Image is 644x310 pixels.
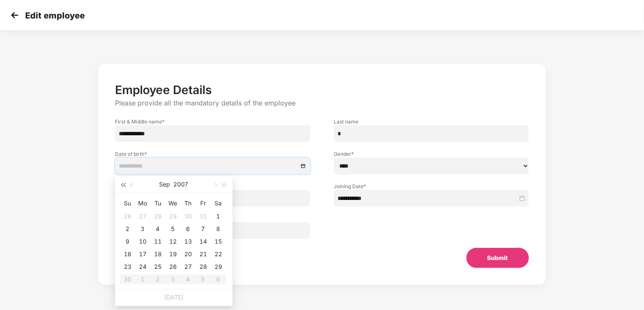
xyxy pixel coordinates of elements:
div: 5 [168,224,178,234]
td: 2007-09-18 [150,248,165,260]
div: 16 [123,249,133,259]
th: Th [181,197,196,210]
div: 14 [198,236,208,247]
div: 6 [183,224,193,234]
a: [DATE] [164,294,183,301]
td: 2007-09-02 [120,223,135,235]
div: 13 [183,236,193,247]
td: 2007-09-01 [211,210,226,223]
td: 2007-08-27 [135,210,150,223]
div: 3 [138,224,148,234]
td: 2007-09-26 [165,260,181,273]
div: 19 [168,249,178,259]
td: 2007-09-11 [150,235,165,248]
label: Joining Date [334,183,529,190]
div: 20 [183,249,193,259]
td: 2007-09-10 [135,235,150,248]
td: 2007-09-17 [135,248,150,260]
div: 29 [213,262,223,272]
div: 7 [198,224,208,234]
div: 28 [153,211,163,221]
div: 23 [123,262,133,272]
td: 2007-08-30 [181,210,196,223]
div: 24 [138,262,148,272]
div: 26 [168,262,178,272]
td: 2007-09-22 [211,248,226,260]
div: 11 [153,236,163,247]
th: Su [120,197,135,210]
div: 27 [183,262,193,272]
label: Gender [334,150,529,158]
div: 12 [168,236,178,247]
td: 2007-09-25 [150,260,165,273]
div: 26 [123,211,133,221]
p: Employee Details [115,83,529,97]
th: We [165,197,181,210]
td: 2007-09-28 [196,260,211,273]
th: Sa [211,197,226,210]
button: Submit [466,248,529,268]
p: Please provide all the mandatory details of the employee [115,99,529,108]
div: 9 [123,236,133,247]
td: 2007-09-29 [211,260,226,273]
td: 2007-09-23 [120,260,135,273]
p: Edit employee [25,11,85,21]
td: 2007-09-24 [135,260,150,273]
td: 2007-09-03 [135,223,150,235]
td: 2007-09-06 [181,223,196,235]
label: Date of birth [115,150,310,158]
td: 2007-09-09 [120,235,135,248]
img: svg+xml;base64,PHN2ZyB4bWxucz0iaHR0cDovL3d3dy53My5vcmcvMjAwMC9zdmciIHdpZHRoPSIzMCIgaGVpZ2h0PSIzMC... [8,9,21,21]
div: 27 [138,211,148,221]
div: 15 [213,236,223,247]
div: 31 [198,211,208,221]
div: 21 [198,249,208,259]
div: 17 [138,249,148,259]
td: 2007-09-05 [165,223,181,235]
div: 2 [123,224,133,234]
td: 2007-09-16 [120,248,135,260]
button: 2007 [174,176,188,193]
div: 4 [153,224,163,234]
td: 2007-08-29 [165,210,181,223]
td: 2007-09-12 [165,235,181,248]
div: 10 [138,236,148,247]
button: Sep [160,176,170,193]
label: Last name [334,118,529,125]
td: 2007-09-27 [181,260,196,273]
td: 2007-08-31 [196,210,211,223]
th: Fr [196,197,211,210]
div: 25 [153,262,163,272]
td: 2007-09-13 [181,235,196,248]
td: 2007-09-21 [196,248,211,260]
td: 2007-09-15 [211,235,226,248]
th: Mo [135,197,150,210]
div: 8 [213,224,223,234]
td: 2007-09-19 [165,248,181,260]
td: 2007-08-26 [120,210,135,223]
td: 2007-09-08 [211,223,226,235]
div: 28 [198,262,208,272]
td: 2007-09-14 [196,235,211,248]
label: First & Middle name [115,118,310,125]
div: 18 [153,249,163,259]
div: 30 [183,211,193,221]
td: 2007-09-07 [196,223,211,235]
div: 1 [213,211,223,221]
td: 2007-08-28 [150,210,165,223]
div: 29 [168,211,178,221]
th: Tu [150,197,165,210]
td: 2007-09-20 [181,248,196,260]
td: 2007-09-04 [150,223,165,235]
div: 22 [213,249,223,259]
